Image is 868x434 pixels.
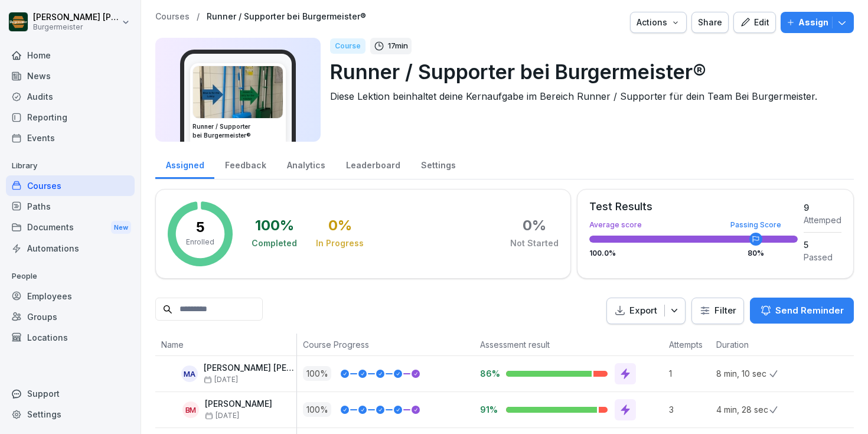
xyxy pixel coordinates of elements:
a: Runner / Supporter bei Burgermeister® [207,12,366,22]
div: Support [6,383,135,404]
div: Passing Score [730,221,781,229]
div: Test Results [589,201,798,212]
a: Courses [6,175,135,196]
a: Feedback [214,149,276,179]
div: Documents [6,217,135,239]
p: Assign [798,16,828,29]
p: Course Progress [303,338,468,351]
p: Name [161,338,291,351]
a: Courses [155,12,190,22]
p: 100 % [303,402,331,417]
p: 91% [480,404,497,415]
div: 80 % [748,250,764,257]
span: [DATE] [204,376,238,384]
p: [PERSON_NAME] [PERSON_NAME] [204,363,296,373]
a: DocumentsNew [6,217,135,239]
p: 3 [669,403,710,416]
p: Runner / Supporter bei Burgermeister® [330,57,844,87]
p: / [197,12,200,22]
a: Events [6,128,135,148]
a: Settings [6,404,135,425]
div: Average score [589,221,798,229]
a: News [6,66,135,86]
div: MA [181,366,198,382]
a: Home [6,45,135,66]
div: Actions [637,16,680,29]
p: 5 [196,220,205,234]
p: 4 min, 28 sec [716,403,769,416]
p: People [6,267,135,286]
img: z6ker4of9xbb0v81r67gpa36.png [193,66,283,118]
a: Audits [6,86,135,107]
div: 100 % [255,218,294,233]
p: Diese Lektion beinhaltet deine Kernaufgabe im Bereich Runner / Supporter für dein Team Bei Burger... [330,89,844,103]
p: Duration [716,338,763,351]
div: 100.0 % [589,250,798,257]
div: Filter [699,305,736,316]
div: Completed [252,237,297,249]
p: 17 min [388,40,408,52]
a: Paths [6,196,135,217]
p: Send Reminder [775,304,844,317]
div: 0 % [523,218,546,233]
p: 86% [480,368,497,379]
p: Export [629,304,657,318]
div: In Progress [316,237,364,249]
div: 5 [804,239,841,251]
p: Burgermeister [33,23,119,31]
h3: Runner / Supporter bei Burgermeister® [192,122,283,140]
button: Share [691,12,729,33]
a: Reporting [6,107,135,128]
div: Edit [740,16,769,29]
div: 9 [804,201,841,214]
a: Assigned [155,149,214,179]
p: 100 % [303,366,331,381]
span: [DATE] [205,412,239,420]
button: Filter [692,298,743,324]
p: 1 [669,367,710,380]
p: [PERSON_NAME] [205,399,272,409]
a: Settings [410,149,466,179]
button: Assign [781,12,854,33]
p: Library [6,156,135,175]
p: Enrolled [186,237,214,247]
div: Share [698,16,722,29]
a: Locations [6,327,135,348]
div: BM [182,402,199,418]
p: Attempts [669,338,704,351]
div: Passed [804,251,841,263]
p: [PERSON_NAME] [PERSON_NAME] [33,12,119,22]
button: Edit [733,12,776,33]
div: New [111,221,131,234]
a: Employees [6,286,135,306]
a: Groups [6,306,135,327]
a: Leaderboard [335,149,410,179]
a: Automations [6,238,135,259]
div: Course [330,38,366,54]
div: 0 % [328,218,352,233]
p: Assessment result [480,338,657,351]
button: Actions [630,12,687,33]
div: Attemped [804,214,841,226]
p: 8 min, 10 sec [716,367,769,380]
button: Send Reminder [750,298,854,324]
a: Analytics [276,149,335,179]
div: Not Started [510,237,559,249]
